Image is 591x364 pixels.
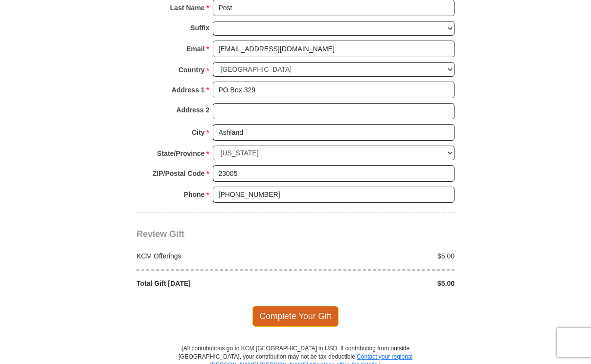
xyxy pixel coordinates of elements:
[192,126,205,139] strong: City
[179,63,205,77] strong: Country
[157,147,205,160] strong: State/Province
[132,251,296,261] div: KCM Offerings
[295,278,460,288] div: $5.00
[186,42,205,56] strong: Email
[252,306,339,326] span: Complete Your Gift
[176,103,209,117] strong: Address 2
[172,83,205,97] strong: Address 1
[136,229,184,239] span: Review Gift
[170,1,205,15] strong: Last Name
[295,251,460,261] div: $5.00
[132,278,296,288] div: Total Gift [DATE]
[190,21,209,35] strong: Suffix
[153,167,205,180] strong: ZIP/Postal Code
[184,188,205,201] strong: Phone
